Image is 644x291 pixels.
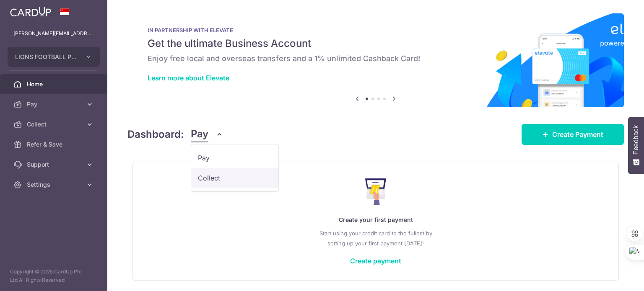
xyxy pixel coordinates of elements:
button: Pay [191,126,223,142]
a: Create Payment [522,124,624,145]
span: Refer & Save [27,140,82,149]
span: Support [27,160,82,169]
span: Collect [27,120,82,129]
h5: Get the ultimate Business Account [148,37,604,50]
a: Create payment [350,257,401,265]
p: IN PARTNERSHIP WITH ELEVATE [148,27,604,33]
p: Create your first payment [150,215,602,225]
img: Make Payment [365,178,387,205]
img: CardUp [10,7,51,17]
span: LIONS FOOTBALL PTE. LTD. [15,53,77,61]
span: Create Payment [552,129,603,139]
img: Renovation banner [127,13,624,107]
p: [PERSON_NAME][EMAIL_ADDRESS][DOMAIN_NAME] [13,29,94,38]
span: Settings [27,180,82,189]
span: Feedback [632,125,640,155]
span: Pay [198,153,272,163]
a: Pay [191,148,278,168]
ul: Pay [191,144,279,192]
a: Collect [191,168,278,188]
p: Start using your credit card to the fullest by setting up your first payment [DATE]! [150,228,602,248]
span: Pay [191,126,208,142]
a: Learn more about Elevate [148,74,229,82]
button: LIONS FOOTBALL PTE. LTD. [8,47,100,67]
button: Feedback - Show survey [628,117,644,174]
span: Pay [27,100,82,108]
h6: Enjoy free local and overseas transfers and a 1% unlimited Cashback Card! [148,54,604,64]
span: Home [27,80,82,88]
h4: Dashboard: [127,127,184,142]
